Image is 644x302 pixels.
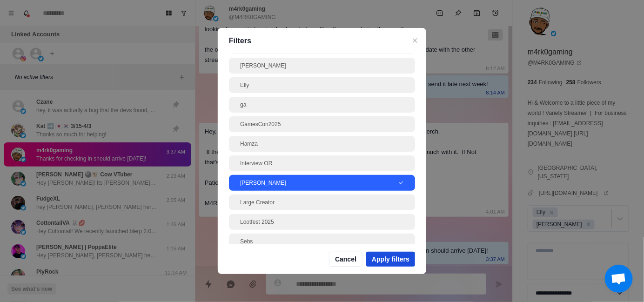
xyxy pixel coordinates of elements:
button: Apply filters [366,252,415,267]
div: Hamza [240,140,404,148]
div: Interview OR [240,159,404,168]
div: GamesCon2025 [240,120,404,128]
p: Filters [229,35,415,47]
div: Open chat [605,265,633,293]
button: Cancel [329,252,362,267]
div: Elly [240,81,404,89]
div: [PERSON_NAME] [240,179,398,187]
div: ga [240,101,404,109]
div: [PERSON_NAME] [240,61,404,70]
div: Large Creator [240,198,404,207]
div: Sebs [240,237,404,246]
button: Close [409,35,421,46]
div: Lootfest 2025 [240,218,404,226]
